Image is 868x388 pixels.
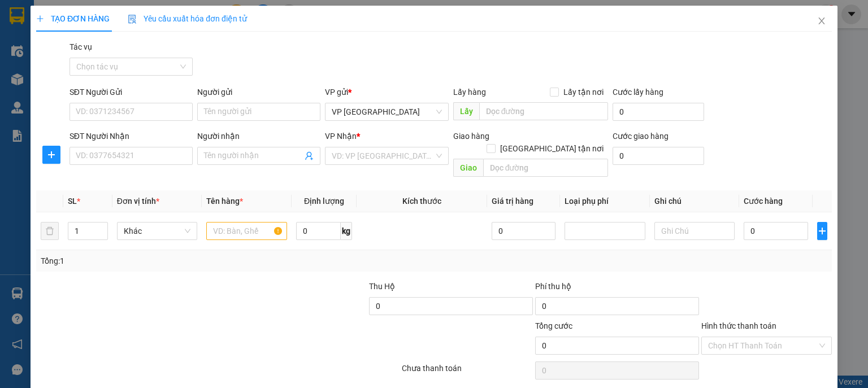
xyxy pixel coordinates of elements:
span: user-add [305,151,314,160]
span: plus [818,226,827,236]
img: logo [6,47,27,103]
label: Cước lấy hàng [613,88,663,97]
input: 0 [491,222,555,240]
span: Thu Hộ [368,282,394,291]
div: Chưa thanh toán [401,362,533,382]
span: Lấy [453,102,479,120]
span: Lấy hàng [453,88,485,97]
input: Dọc đường [483,159,608,177]
span: Khác [124,223,191,239]
span: Yêu cầu xuất hóa đơn điện tử [128,14,247,23]
span: Đơn vị tính [117,197,159,206]
span: close [817,16,826,25]
span: Giao [453,159,483,177]
span: Giao hàng [453,132,489,141]
th: Ghi chú [650,190,740,212]
span: up [98,224,105,231]
span: Tên hàng [206,197,243,206]
div: Tổng: 1 [41,255,336,267]
div: Người nhận [197,130,320,142]
div: Người gửi [197,86,320,98]
span: TẠO ĐƠN HÀNG [36,14,110,23]
input: Dọc đường [479,102,608,120]
span: Lấy tận nơi [559,86,608,98]
label: Cước giao hàng [613,132,669,141]
label: Hình thức thanh toán [701,321,776,330]
button: plus [42,146,60,164]
div: Phí thu hộ [535,280,699,297]
span: Giá trị hàng [491,197,533,206]
span: [GEOGRAPHIC_DATA] tận nơi [496,142,608,155]
span: SL [68,197,77,206]
input: Cước giao hàng [613,147,704,165]
th: Loại phụ phí [560,190,650,212]
span: VP Đà Nẵng [332,103,441,120]
span: VP Nhận [325,132,357,141]
span: kg [341,222,352,240]
strong: HÃNG XE HẢI HOÀNG GIA [38,11,110,36]
input: Ghi Chú [654,222,735,240]
input: Cước lấy hàng [613,103,704,121]
span: plus [36,15,44,23]
button: Close [806,6,837,37]
div: VP gửi [325,86,448,98]
img: icon [128,15,137,24]
span: Định lượng [304,197,344,206]
strong: PHIẾU GỬI HÀNG [45,82,102,107]
span: 42 [PERSON_NAME] - Vinh - [GEOGRAPHIC_DATA] [29,38,112,67]
span: Decrease Value [95,231,107,239]
button: plus [817,222,827,240]
span: Tổng cước [535,321,572,330]
button: delete [41,222,59,240]
label: Tác vụ [70,42,92,51]
span: Kích thước [402,197,441,206]
div: SĐT Người Gửi [70,86,193,98]
span: down [98,232,105,239]
span: plus [43,150,60,159]
span: Cước hàng [744,197,783,206]
span: Increase Value [95,223,107,231]
input: VD: Bàn, Ghế [206,222,287,240]
div: SĐT Người Nhận [70,130,193,142]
